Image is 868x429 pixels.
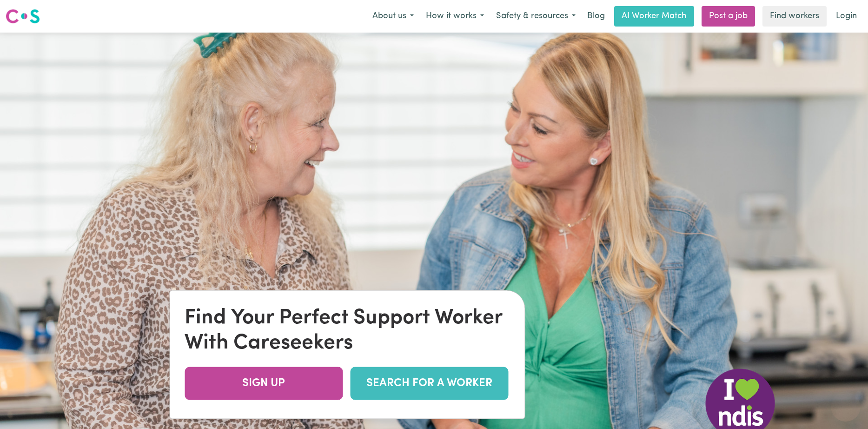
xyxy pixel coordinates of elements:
[185,305,510,355] div: Find Your Perfect Support Worker With Careseekers
[420,7,490,26] button: How it works
[762,6,827,27] a: Find workers
[350,367,508,400] a: SEARCH FOR A WORKER
[582,6,610,27] a: Blog
[366,7,420,26] button: About us
[830,6,862,27] a: Login
[614,6,694,27] a: AI Worker Match
[702,6,755,27] a: Post a job
[6,6,40,27] a: Careseekers logo
[185,367,343,400] a: SIGN UP
[6,8,40,25] img: Careseekers logo
[490,7,582,26] button: Safety & resources
[831,392,861,422] iframe: Button to launch messaging window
